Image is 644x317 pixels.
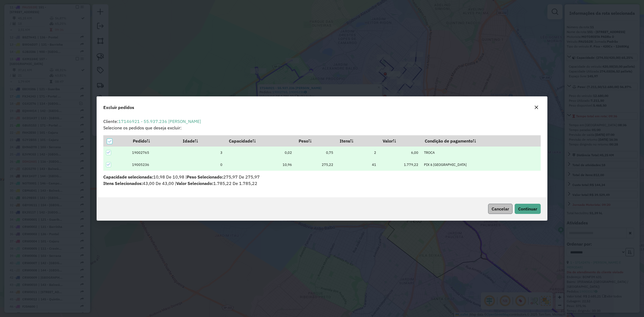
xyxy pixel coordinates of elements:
td: 0 [179,159,225,171]
td: 1.779,22 [379,159,421,171]
td: 3 [179,147,225,159]
th: Peso [295,135,336,147]
td: 0,75 [295,147,336,159]
td: 41 [336,159,379,171]
span: Itens Selecionados: [103,181,143,186]
span: Valor Selecionado: [176,181,213,186]
th: Pedido [129,135,179,147]
span: Cliente: [103,119,201,124]
p: 10,98 De 10,98 | 275,97 De 275,97 [103,174,541,180]
p: Selecione os pedidos que deseja excluir: [103,125,541,131]
span: Continuar [518,206,537,212]
span: Peso Selecionado: [187,174,223,180]
span: 43,00 De 43,00 | [103,181,176,186]
th: Itens [336,135,379,147]
span: Capacidade selecionada: [103,174,153,180]
th: Valor [379,135,421,147]
a: 17146921 - 55.937.236 [PERSON_NAME] [118,119,201,124]
td: 275,22 [295,159,336,171]
td: 10,96 [225,159,295,171]
span: Cancelar [492,206,509,212]
td: 0,02 [225,147,295,159]
button: Cancelar [488,204,513,214]
span: Excluir pedidos [103,104,134,111]
th: Condição de pagamento [421,135,541,147]
td: 2 [336,147,379,159]
td: PIX à [GEOGRAPHIC_DATA] [421,159,541,171]
td: TROCA [421,147,541,159]
td: 6,00 [379,147,421,159]
th: Capacidade [225,135,295,147]
td: 19002765 [129,147,179,159]
button: Continuar [515,204,541,214]
th: Idade [179,135,225,147]
p: 1.785,22 De 1.785,22 [103,180,541,187]
td: 19005236 [129,159,179,171]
